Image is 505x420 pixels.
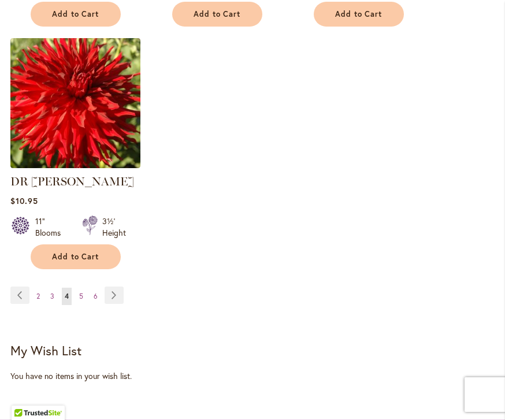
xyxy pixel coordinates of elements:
iframe: Launch Accessibility Center [9,379,41,411]
a: DR LES [10,159,140,170]
span: 2 [36,292,40,300]
a: 5 [76,288,86,305]
button: Add to Cart [31,244,121,269]
span: 4 [65,292,69,300]
a: 6 [91,288,101,305]
div: 3½' Height [102,215,126,239]
div: 11" Blooms [35,215,68,239]
span: $10.95 [10,195,38,206]
span: Add to Cart [52,9,99,19]
span: Add to Cart [52,252,99,262]
img: DR LES [10,38,140,168]
strong: My Wish List [10,342,81,359]
a: DR [PERSON_NAME] [10,174,134,188]
button: Add to Cart [31,2,121,27]
button: Add to Cart [172,2,262,27]
span: 6 [94,292,98,300]
a: 2 [34,288,43,305]
span: 3 [50,292,54,300]
div: You have no items in your wish list. [10,370,495,382]
span: Add to Cart [194,9,241,19]
a: 3 [47,288,57,305]
span: 5 [79,292,83,300]
span: Add to Cart [335,9,383,19]
button: Add to Cart [314,2,404,27]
